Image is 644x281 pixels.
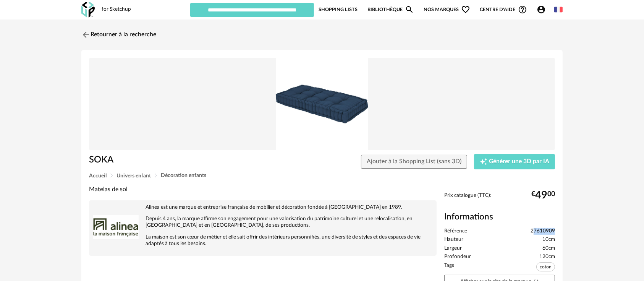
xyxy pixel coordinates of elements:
[531,192,555,198] div: € 00
[542,245,555,252] span: 60cm
[424,2,470,17] span: Nos marques
[537,5,546,14] span: Account Circle icon
[93,216,433,229] p: Depuis 4 ans, la marque affirme son engagement pour une valorisation du patrimoine culturel et un...
[474,154,555,169] button: Creation icon Générer une 3D par IA
[542,236,555,243] span: 10cm
[81,2,95,18] img: OXP
[367,158,461,164] span: Ajouter à la Shopping List (sans 3D)
[405,5,414,14] span: Magnify icon
[89,58,555,151] img: Product pack shot
[444,236,463,243] span: Hauteur
[102,6,131,13] div: for Sketchup
[444,228,467,235] span: Référence
[444,262,454,273] span: Tags
[361,155,467,169] button: Ajouter à la Shopping List (sans 3D)
[89,173,555,179] div: Breadcrumb
[444,253,471,260] span: Profondeur
[554,5,563,14] img: fr
[93,234,433,247] p: La maison est son cœur de métier et elle sait offrir des intérieurs personnifiés, une diversité d...
[535,192,547,198] span: 49
[319,2,358,17] a: Shopping Lists
[89,173,107,179] span: Accueil
[480,158,487,166] span: Creation icon
[93,204,433,211] p: Alinea est une marque et entreprise française de mobilier et décoration fondée à [GEOGRAPHIC_DATA...
[117,173,151,179] span: Univers enfant
[461,5,470,14] span: Heart Outline icon
[89,185,437,193] div: Matelas de sol
[489,159,549,165] span: Générer une 3D par IA
[444,245,462,252] span: Largeur
[444,211,555,223] h2: Informations
[89,154,279,166] h1: SOKA
[536,262,555,271] span: coton
[539,253,555,260] span: 120cm
[531,228,555,235] span: 27610909
[444,192,555,206] div: Prix catalogue (TTC):
[81,26,156,43] a: Retourner à la recherche
[537,5,549,14] span: Account Circle icon
[161,173,206,178] span: Décoration enfants
[518,5,527,14] span: Help Circle Outline icon
[93,204,139,250] img: brand logo
[81,30,91,39] img: svg+xml;base64,PHN2ZyB3aWR0aD0iMjQiIGhlaWdodD0iMjQiIHZpZXdCb3g9IjAgMCAyNCAyNCIgZmlsbD0ibm9uZSIgeG...
[480,5,527,14] span: Centre d'aideHelp Circle Outline icon
[367,2,414,17] a: BibliothèqueMagnify icon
